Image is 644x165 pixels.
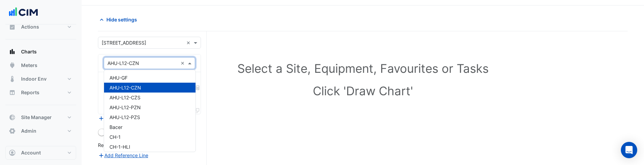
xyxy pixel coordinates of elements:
[5,124,76,138] button: Admin
[21,62,37,69] span: Meters
[109,85,141,90] span: AHU-L12-CZN
[109,114,140,120] span: AHU-L12-PZS
[109,95,140,100] span: AHU-L12-CZS
[5,59,76,72] button: Meters
[106,16,137,23] span: Hide settings
[109,104,141,110] span: AHU-L12-PZN
[194,108,199,113] span: Clone Favourites and Tasks from this Equipment to other Equipment
[621,142,637,158] div: Open Intercom Messenger
[8,5,39,19] img: Company Logo
[98,142,134,149] label: Reference Lines
[98,14,141,26] button: Hide settings
[5,45,76,59] button: Charts
[9,89,16,96] app-icon: Reports
[5,111,76,124] button: Site Manager
[9,48,16,55] app-icon: Charts
[5,86,76,99] button: Reports
[5,146,76,160] button: Account
[9,76,16,82] app-icon: Indoor Env
[181,60,186,67] span: Clear
[98,115,139,122] button: Add Equipment
[9,114,16,121] app-icon: Site Manager
[21,128,36,134] span: Admin
[21,48,37,55] span: Charts
[21,76,47,82] span: Indoor Env
[104,70,196,152] div: Options List
[109,144,130,150] span: CH-1-HLI
[21,23,39,30] span: Actions
[98,151,149,159] button: Add Reference Line
[21,149,41,156] span: Account
[109,75,128,81] span: AHU-GF
[109,124,122,130] span: Bacer
[21,114,52,121] span: Site Manager
[113,84,613,98] h1: Click 'Draw Chart'
[5,20,76,34] button: Actions
[195,85,201,90] span: Choose Function
[9,23,16,30] app-icon: Actions
[9,128,16,134] app-icon: Admin
[5,72,76,86] button: Indoor Env
[109,134,121,140] span: CH-1
[9,62,16,69] app-icon: Meters
[113,61,613,76] h1: Select a Site, Equipment, Favourites or Tasks
[186,39,192,46] span: Clear
[21,89,39,96] span: Reports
